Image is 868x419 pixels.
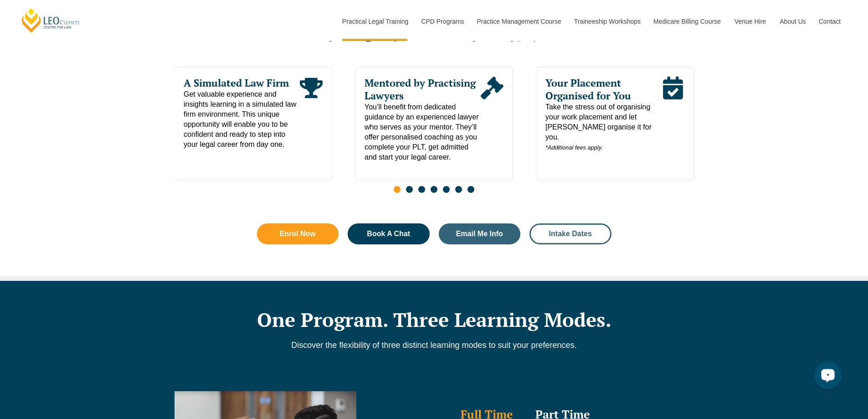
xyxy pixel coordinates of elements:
a: About Us [773,2,812,41]
div: Read More [481,77,503,162]
a: Venue Hire [728,2,773,41]
a: Intake Dates [529,223,611,244]
a: Contact [812,2,847,41]
span: Book A Chat [367,230,410,238]
span: You’ll benefit from dedicated guidance by an experienced lawyer who serves as your mentor. They’l... [365,102,481,162]
span: Go to slide 7 [467,186,474,193]
span: Take the stress out of organising your work placement and let [PERSON_NAME] organise it for you. [545,102,662,153]
span: Get valuable experience and insights learning in a simulated law firm environment. This unique op... [184,89,300,150]
div: 2 / 7 [355,67,513,180]
span: Enrol Now [280,230,316,238]
span: A Simulated Law Firm [184,77,300,89]
span: Go to slide 4 [431,186,437,193]
div: Read More [661,77,684,153]
a: Book A Chat [348,223,430,244]
span: Go to slide 5 [443,186,450,193]
a: [PERSON_NAME] Centre for Law [21,7,81,33]
span: Go to slide 1 [394,186,401,193]
div: Read More [300,77,323,150]
iframe: LiveChat chat widget [807,358,845,396]
a: Medicare Billing Course [647,2,728,41]
span: Go to slide 3 [418,186,425,193]
span: Intake Dates [549,230,592,238]
a: Practice Management Course [470,2,567,41]
em: *Additional fees apply. [545,144,603,151]
span: Email Me Info [456,230,503,238]
span: Go to slide 6 [455,186,462,193]
a: Enrol Now [257,223,339,244]
div: 1 / 7 [174,67,332,180]
span: Mentored by Practising Lawyers [365,77,481,102]
h2: One Program. Three Learning Modes. [175,308,694,331]
a: CPD Programs [414,2,470,41]
span: Your Placement Organised for You [545,77,662,102]
a: Practical Legal Training [335,2,415,41]
p: Discover the flexibility of three distinct learning modes to suit your preferences. [175,340,694,350]
a: Email Me Info [439,223,521,244]
span: Go to slide 2 [406,186,413,193]
div: 3 / 7 [536,67,694,180]
div: Slides [175,67,694,198]
a: Traineeship Workshops [567,2,647,41]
